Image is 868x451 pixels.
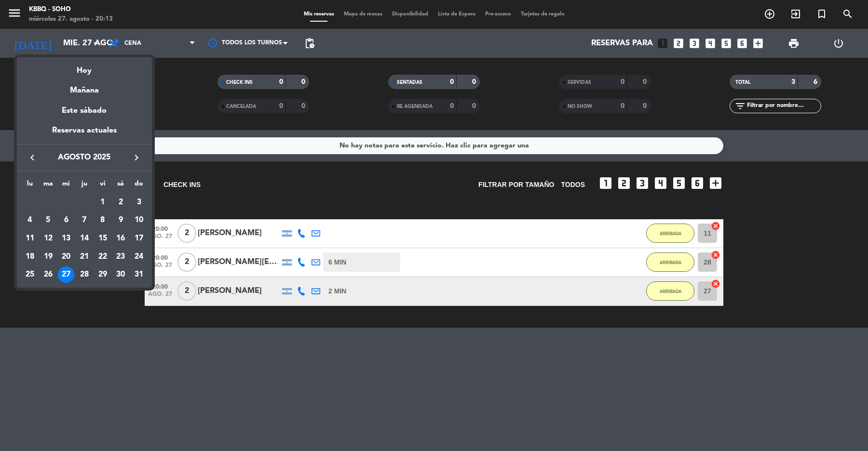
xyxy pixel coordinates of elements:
div: Reservas actuales [17,124,152,144]
td: 14 de agosto de 2025 [75,229,94,248]
th: jueves [75,178,94,193]
td: 9 de agosto de 2025 [112,211,130,229]
td: 25 de agosto de 2025 [21,266,39,284]
div: 12 [40,230,56,247]
div: 22 [95,249,111,265]
div: 26 [40,266,56,283]
div: 17 [131,230,147,247]
td: AGO. [21,193,94,212]
td: 5 de agosto de 2025 [39,211,57,229]
div: Hoy [17,57,152,77]
td: 20 de agosto de 2025 [57,248,75,266]
td: 11 de agosto de 2025 [21,229,39,248]
th: martes [39,178,57,193]
div: 9 [112,212,129,228]
td: 27 de agosto de 2025 [57,266,75,284]
div: 29 [95,266,111,283]
td: 19 de agosto de 2025 [39,248,57,266]
div: 5 [40,212,56,228]
th: sábado [112,178,130,193]
div: 15 [95,230,111,247]
td: 2 de agosto de 2025 [112,193,130,212]
td: 7 de agosto de 2025 [75,211,94,229]
td: 12 de agosto de 2025 [39,229,57,248]
td: 26 de agosto de 2025 [39,266,57,284]
div: 21 [76,249,93,265]
div: 16 [112,230,129,247]
div: 13 [58,230,74,247]
button: keyboard_arrow_left [24,151,41,164]
button: keyboard_arrow_right [128,151,145,164]
div: 19 [40,249,56,265]
div: Mañana [17,77,152,97]
div: 2 [112,194,129,211]
td: 16 de agosto de 2025 [112,229,130,248]
td: 29 de agosto de 2025 [94,266,112,284]
td: 30 de agosto de 2025 [112,266,130,284]
td: 24 de agosto de 2025 [130,248,148,266]
div: 25 [22,266,38,283]
div: 27 [58,266,74,283]
td: 31 de agosto de 2025 [130,266,148,284]
div: 31 [131,266,147,283]
div: 6 [58,212,74,228]
td: 8 de agosto de 2025 [94,211,112,229]
div: 24 [131,249,147,265]
div: 3 [131,194,147,211]
div: 1 [95,194,111,211]
td: 18 de agosto de 2025 [21,248,39,266]
td: 13 de agosto de 2025 [57,229,75,248]
div: 23 [112,249,129,265]
td: 6 de agosto de 2025 [57,211,75,229]
div: 4 [22,212,38,228]
div: 20 [58,249,74,265]
td: 28 de agosto de 2025 [75,266,94,284]
th: viernes [94,178,112,193]
div: 30 [112,266,129,283]
td: 10 de agosto de 2025 [130,211,148,229]
div: 7 [76,212,93,228]
td: 17 de agosto de 2025 [130,229,148,248]
th: miércoles [57,178,75,193]
td: 1 de agosto de 2025 [94,193,112,212]
i: keyboard_arrow_left [27,152,38,163]
th: domingo [130,178,148,193]
td: 21 de agosto de 2025 [75,248,94,266]
div: Este sábado [17,97,152,124]
div: 8 [95,212,111,228]
td: 3 de agosto de 2025 [130,193,148,212]
td: 22 de agosto de 2025 [94,248,112,266]
td: 23 de agosto de 2025 [112,248,130,266]
div: 18 [22,249,38,265]
i: keyboard_arrow_right [131,152,142,163]
div: 11 [22,230,38,247]
div: 14 [76,230,93,247]
div: 10 [131,212,147,228]
td: 15 de agosto de 2025 [94,229,112,248]
td: 4 de agosto de 2025 [21,211,39,229]
th: lunes [21,178,39,193]
div: 28 [76,266,93,283]
span: agosto 2025 [41,151,128,164]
